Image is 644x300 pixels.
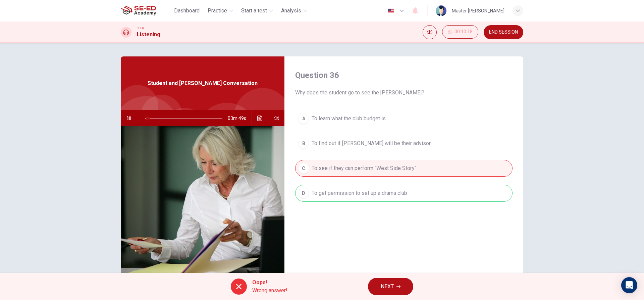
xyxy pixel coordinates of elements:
div: Mute [423,25,437,39]
span: Wrong answer! [252,287,287,295]
button: 00:10:18 [442,25,478,39]
button: Click to see the audio transcription [255,110,265,126]
span: Analysis [281,7,301,15]
h4: Question 36 [295,70,513,81]
span: Student and [PERSON_NAME] Conversation [148,79,258,87]
div: Open Intercom Messenger [621,277,637,293]
button: Start a test [238,5,276,17]
button: NEXT [368,278,413,295]
button: Dashboard [171,5,202,17]
span: END SESSION [489,30,518,35]
div: Master [PERSON_NAME] [452,7,504,15]
img: en [387,8,395,13]
img: Student and Dean Conversation [121,126,284,290]
a: SE-ED Academy logo [121,4,171,17]
img: SE-ED Academy logo [121,4,156,17]
span: NEXT [381,282,394,291]
button: Analysis [278,5,310,17]
button: END SESSION [484,25,523,39]
span: Practice [208,7,227,15]
span: Oops! [252,278,287,287]
img: Profile picture [436,5,446,16]
h1: Listening [137,31,160,39]
span: 00:10:18 [454,29,473,35]
span: Start a test [241,7,267,15]
span: CEFR [137,26,144,31]
span: Dashboard [174,7,200,15]
button: Practice [205,5,236,17]
span: Why does the student go to see the [PERSON_NAME]? [295,89,513,97]
div: Hide [442,25,478,39]
span: 03m 49s [228,110,252,126]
